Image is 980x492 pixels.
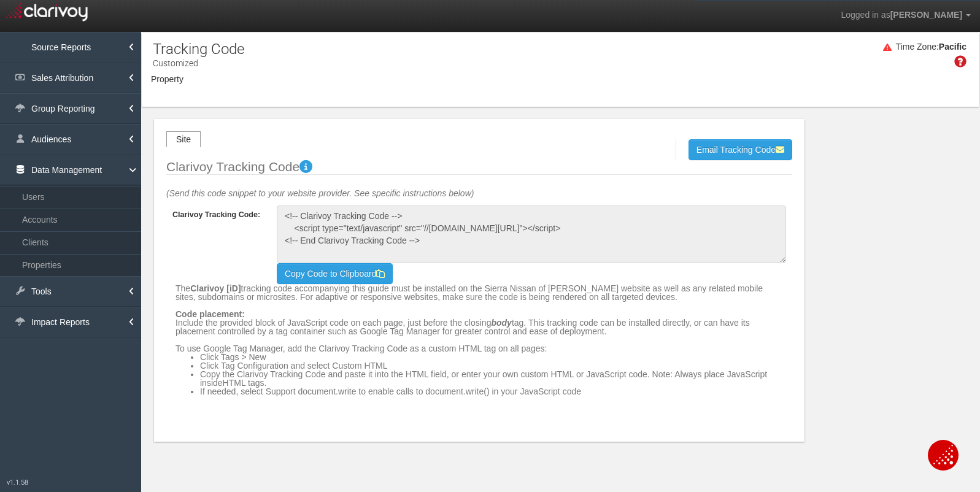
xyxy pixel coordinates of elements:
strong: Code placement: [176,309,245,319]
a: Logged in as[PERSON_NAME] [831,1,980,30]
div: Time Zone: [892,41,939,53]
li: Click Tags > New [200,353,783,361]
button: Email Tracking Code [689,139,792,160]
strong: Clarivoy [iD] [190,283,241,293]
em: (Send this code snippet to your website provider. See specific instructions below) [166,188,474,198]
label: Clarivoy Tracking Code: [166,215,271,215]
li: Click Tag Configuration and select Custom HTML [200,361,783,370]
div: Site [166,131,201,147]
button: Copy Code to Clipboard [277,263,393,284]
span: Logged in as [841,10,890,20]
textarea: <script></script> [277,206,786,263]
li: Copy the Clarivoy Tracking Code and paste it into the HTML field, or enter your own custom HTML o... [200,370,783,387]
h1: Tracking Code [153,41,244,57]
legend: Clarivoy Tracking Code [166,160,792,175]
li: If needed, select Support document.write to enable calls to document.write() in your JavaScript code [200,387,783,396]
p: Customized [153,53,244,69]
div: Pacific [939,41,966,53]
strong: body [491,318,511,328]
span: [PERSON_NAME] [890,10,962,20]
div: The tracking code accompanying this guide must be installed on the Sierra Nissan of [PERSON_NAME]... [176,215,783,396]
